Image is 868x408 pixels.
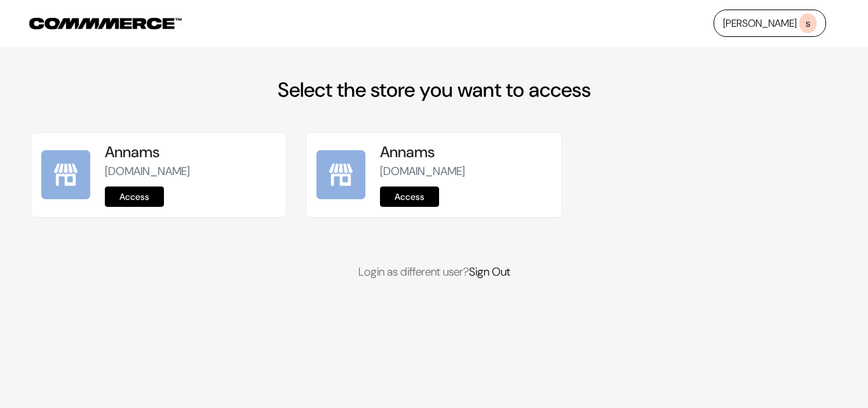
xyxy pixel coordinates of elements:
[31,264,837,281] p: Login as different user?
[41,150,90,199] img: Annams
[799,13,817,33] span: s
[105,186,164,207] a: Access
[469,264,510,279] a: Sign Out
[105,163,276,180] p: [DOMAIN_NAME]
[380,186,439,207] a: Access
[29,18,182,29] img: COMMMERCE
[380,143,551,162] h5: Annams
[714,10,826,37] a: [PERSON_NAME]s
[380,163,551,180] p: [DOMAIN_NAME]
[31,78,837,102] h2: Select the store you want to access
[316,150,365,199] img: Annams
[105,143,276,162] h5: Annams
